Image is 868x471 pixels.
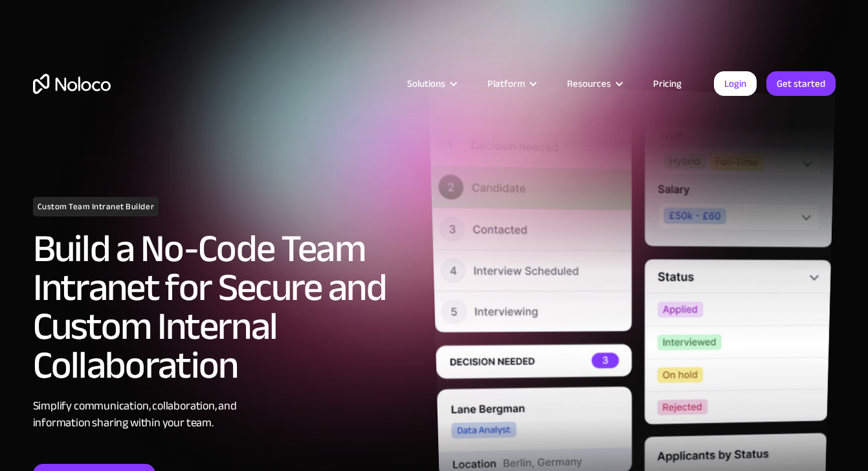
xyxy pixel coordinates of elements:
div: Solutions [391,75,471,92]
div: Resources [567,75,611,92]
div: Simplify communication, collaboration, and information sharing within your team. [33,398,428,431]
h1: Custom Team Intranet Builder [33,197,159,216]
div: Resources [551,75,637,92]
a: home [33,74,111,94]
a: Login [714,71,757,96]
div: Platform [487,75,525,92]
div: Solutions [407,75,445,92]
a: Get started [766,71,836,96]
h2: Build a No-Code Team Intranet for Secure and Custom Internal Collaboration [33,229,428,385]
div: Platform [471,75,551,92]
a: Pricing [637,75,698,92]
